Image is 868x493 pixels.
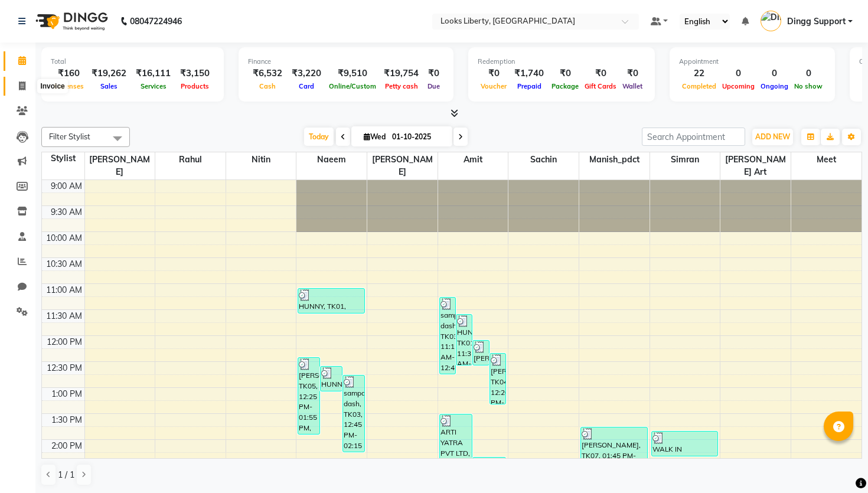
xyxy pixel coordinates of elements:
div: Finance [248,57,444,67]
span: Products [178,82,212,90]
span: Package [549,82,582,90]
span: Online/Custom [326,82,379,90]
span: ADD NEW [755,132,790,141]
div: 10:00 AM [44,232,84,244]
span: Due [425,82,443,90]
span: Amit [438,152,508,167]
div: Total [51,57,214,67]
div: ₹0 [619,67,645,80]
div: 9:00 AM [48,180,84,192]
div: [PERSON_NAME], TK07, 01:45 PM-02:45 PM, Pedi Labs Manicure(M) (₹1500) [581,427,647,478]
span: Voucher [478,82,510,90]
div: [PERSON_NAME], TK02, 12:05 PM-12:35 PM, Stylist Cut(M) (₹700) [473,341,488,365]
div: HUNNY, TK01, 11:35 AM-12:35 PM, Stylist Cut(M) (₹700),Shave Regular (₹500) [456,315,472,365]
div: ₹9,510 [326,67,379,80]
span: Ongoing [758,82,791,90]
span: Filter Stylist [49,132,90,141]
div: ₹0 [549,67,582,80]
div: 22 [679,67,719,80]
div: Redemption [478,57,645,67]
div: 0 [719,67,758,80]
div: 0 [758,67,791,80]
span: Completed [679,82,719,90]
span: [PERSON_NAME] [85,152,155,179]
div: sampaRK dash, TK03, 12:45 PM-02:15 PM, NaturLiv Org.Facial with Mask(F) (₹3000),[PERSON_NAME] Tri... [343,376,364,452]
input: Search Appointment [642,128,745,146]
span: Today [304,128,334,146]
span: Sachin [508,152,579,167]
div: Invoice [37,79,67,93]
span: Wallet [619,82,645,90]
span: Card [296,82,317,90]
button: ADD NEW [752,129,793,145]
div: ₹19,262 [87,67,131,80]
div: ₹3,150 [175,67,214,80]
div: [PERSON_NAME], TK05, 12:25 PM-01:55 PM, Stylist Cut(M) (₹700),[PERSON_NAME] Trimming (₹500),Chin ... [298,358,319,434]
div: 12:00 PM [44,336,84,348]
span: Prepaid [514,82,544,90]
div: ₹160 [51,67,87,80]
span: Upcoming [719,82,758,90]
span: Naeem [296,152,367,167]
span: Dingg Support [787,15,846,28]
span: No show [791,82,825,90]
div: ARTI YATRA PVT LTD, TK10, 01:30 PM-03:00 PM, Stylist Cut(M) (₹700),Color Touchup Majirel(M) (₹1800) [440,414,472,491]
div: [PERSON_NAME], TK04, 12:20 PM-01:20 PM, Stylist Cut(M) (₹700),[PERSON_NAME] Trimming (₹500) [490,354,505,404]
div: 1:00 PM [49,388,84,400]
div: ₹1,740 [510,67,549,80]
img: logo [30,5,111,38]
div: 12:30 PM [44,362,84,374]
div: ₹6,532 [248,67,287,80]
div: ₹0 [423,67,444,80]
div: ₹19,754 [379,67,423,80]
div: 9:30 AM [48,206,84,218]
img: Dingg Support [761,11,781,31]
div: Appointment [679,57,825,67]
span: Petty cash [382,82,421,90]
div: 2:00 PM [49,440,84,452]
span: Rahul [155,152,226,167]
span: [PERSON_NAME] art [720,152,791,179]
span: Manish_pdct [579,152,650,167]
div: HUNNY, TK01, 12:35 PM-01:05 PM, Shave Regular (₹500) [321,367,342,391]
div: WALK IN [DEMOGRAPHIC_DATA] AIPL-66, TK06, 01:50 PM-02:20 PM, Eyebrows (₹200) [652,432,718,456]
span: Cash [256,82,279,90]
div: 11:30 AM [44,310,84,322]
b: 08047224946 [130,5,182,38]
div: 10:30 AM [44,258,84,270]
div: 1:30 PM [49,414,84,426]
div: HUNNY, TK01, 11:05 AM-11:35 AM, Stylist Cut(M) (₹700) [298,289,364,313]
span: Gift Cards [582,82,619,90]
span: Simran [650,152,720,167]
span: Nitin [226,152,296,167]
div: ₹16,111 [131,67,175,80]
div: ₹0 [582,67,619,80]
input: 2025-10-01 [389,128,448,146]
div: 0 [791,67,825,80]
div: 11:00 AM [44,284,84,296]
div: sampaRK dash, TK03, 11:15 AM-12:45 PM, NaturLiv Detox Cleanup (₹1500),[PERSON_NAME] Trimming (₹500) [440,298,455,374]
span: Sales [97,82,120,90]
span: Services [138,82,169,90]
div: RAVENT, TK08, 02:20 PM-02:50 PM, Stylist Cut(M) (₹700) [473,458,505,482]
div: ₹3,220 [287,67,326,80]
div: Stylist [42,152,84,165]
span: [PERSON_NAME] [367,152,438,179]
span: Wed [361,132,389,141]
span: Meet [791,152,862,167]
span: 1 / 1 [58,469,74,481]
div: ₹0 [478,67,510,80]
